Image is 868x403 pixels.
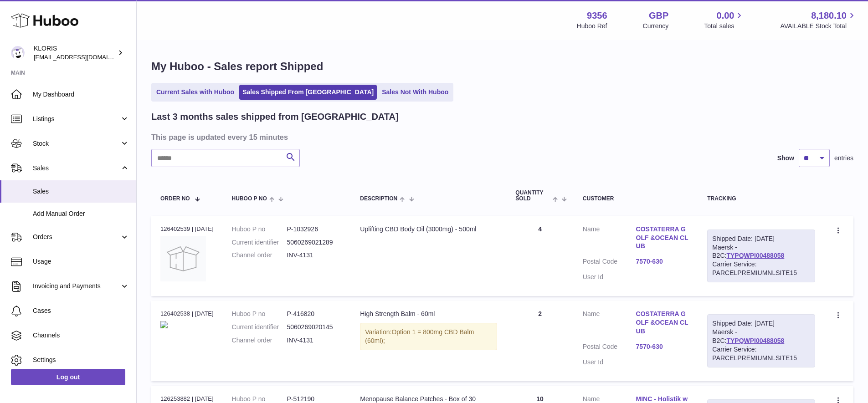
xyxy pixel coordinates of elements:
a: COSTATERRA GOLF &OCEAN CLUB [636,310,689,336]
td: 2 [506,301,574,381]
span: Invoicing and Payments [33,282,120,291]
a: TYPQWPI00488058 [726,337,784,344]
dd: 5060269021289 [287,238,342,247]
div: Shipped Date: [DATE] [712,235,810,243]
dt: Current identifier [232,323,287,332]
span: Order No [160,196,190,202]
dt: Current identifier [232,238,287,247]
strong: 9356 [587,10,607,22]
a: Sales Not With Huboo [379,85,452,100]
div: Currency [643,22,669,31]
span: 8,180.10 [811,10,847,22]
dt: Name [583,225,636,253]
span: Stock [33,139,120,148]
a: 0.00 Total sales [704,10,745,31]
span: Cases [33,306,129,315]
span: Channels [33,331,129,340]
img: huboo@kloriscbd.com [11,46,25,60]
span: Usage [33,257,129,266]
h1: My Huboo - Sales report Shipped [151,59,853,74]
span: entries [834,154,853,163]
dd: P-416820 [287,310,342,318]
span: Settings [33,356,129,364]
div: Carrier Service: PARCELPREMIUMNLSITE15 [712,345,810,362]
div: 126402539 | [DATE] [160,225,214,233]
dd: INV-4131 [287,336,342,345]
span: My Dashboard [33,90,129,99]
div: Huboo Ref [577,22,607,31]
dt: User Id [583,358,636,367]
span: [EMAIL_ADDRESS][DOMAIN_NAME] [34,53,134,61]
dt: User Id [583,273,636,281]
td: 4 [506,216,574,296]
a: COSTATERRA GOLF &OCEAN CLUB [636,225,689,251]
div: 126402538 | [DATE] [160,310,214,318]
a: Current Sales with Huboo [153,85,237,100]
dt: Name [583,310,636,338]
a: 7570-630 [636,257,689,266]
div: Variation: [360,323,497,350]
div: Tracking [707,196,815,202]
h3: This page is updated every 15 minutes [151,132,851,142]
div: 126253882 | [DATE] [160,395,214,403]
a: TYPQWPI00488058 [726,252,784,259]
dd: P-1032926 [287,225,342,234]
dt: Channel order [232,251,287,260]
dt: Postal Code [583,257,636,268]
span: Orders [33,233,120,241]
div: High Strength Balm - 60ml [360,310,497,318]
span: 0.00 [717,10,734,22]
div: Carrier Service: PARCELPREMIUMNLSITE15 [712,260,810,277]
span: Sales [33,164,120,173]
span: Huboo P no [232,196,267,202]
span: Add Manual Order [33,209,129,218]
span: Description [360,196,397,202]
span: Option 1 = 800mg CBD Balm (60ml); [365,328,474,344]
dd: INV-4131 [287,251,342,260]
a: Log out [11,369,125,385]
dd: 5060269020145 [287,323,342,332]
div: Maersk - B2C: [707,230,815,282]
div: Shipped Date: [DATE] [712,319,810,328]
img: no-photo.jpg [160,236,206,281]
dt: Channel order [232,336,287,345]
dt: Huboo P no [232,310,287,318]
dt: Postal Code [583,342,636,353]
div: Maersk - B2C: [707,314,815,367]
span: Listings [33,115,120,123]
span: Quantity Sold [515,190,550,202]
h2: Last 3 months sales shipped from [GEOGRAPHIC_DATA] [151,111,399,123]
span: AVAILABLE Stock Total [780,22,857,31]
dt: Huboo P no [232,225,287,234]
span: Sales [33,187,129,196]
span: Total sales [704,22,745,31]
div: Uplifting CBD Body Oil (3000mg) - 500ml [360,225,497,234]
a: Sales Shipped From [GEOGRAPHIC_DATA] [239,85,377,100]
label: Show [777,154,794,163]
strong: GBP [649,10,668,22]
div: KLORIS [34,44,116,61]
img: balm-winner.jpg [160,321,168,328]
a: 7570-630 [636,342,689,351]
div: Customer [583,196,689,202]
a: 8,180.10 AVAILABLE Stock Total [780,10,857,31]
